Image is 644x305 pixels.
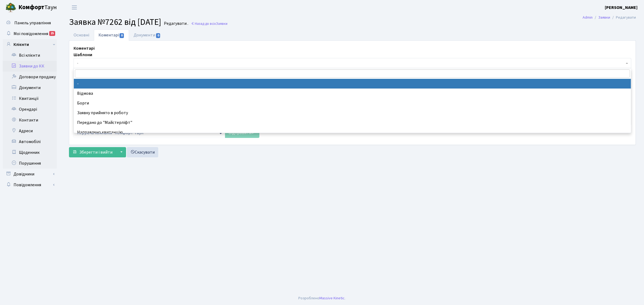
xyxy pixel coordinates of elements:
a: Коментарі [94,29,129,41]
div: Розроблено . [299,295,346,301]
a: Massive Kinetic [320,295,345,301]
li: Направлено квитанцію [74,127,631,137]
span: 0 [156,33,160,38]
button: Переключити навігацію [68,3,81,12]
body: Rich Text Area. Press ALT-0 for help. [4,4,553,10]
a: Назад до всіхЗаявки [191,21,227,26]
a: Документи [129,29,165,41]
span: Заявка №7262 від [DATE] [69,16,161,28]
small: Редагувати . [163,21,188,26]
span: Мої повідомлення [14,31,48,37]
a: Заявки до КК [3,61,57,72]
a: Мої повідомлення25 [3,28,57,39]
li: Передано до "Майстерліфт" [74,118,631,127]
li: Редагувати [610,15,636,21]
a: Орендарі [3,104,57,115]
a: Щоденник [3,147,57,158]
label: Коментарі [74,45,95,52]
img: logo.png [5,2,16,13]
span: 0 [120,33,124,38]
li: Борги [74,98,631,108]
a: Автомобілі [3,136,57,147]
span: Таун [18,3,57,12]
a: Квитанції [3,93,57,104]
nav: breadcrumb [574,12,644,23]
a: Адреси [3,126,57,136]
div: 25 [49,31,55,36]
span: - [74,58,631,68]
a: Заявки [598,15,610,20]
a: Порушення [3,158,57,169]
a: [PERSON_NAME] [605,4,638,11]
button: Зберегти і вийти [69,147,116,157]
span: - [77,60,625,66]
a: Повідомлення [3,179,57,190]
a: Контакти [3,115,57,126]
a: Договори продажу [3,72,57,82]
li: Заявку прийнято в роботу [74,108,631,118]
a: Документи [3,82,57,93]
span: Заявки [216,21,227,26]
span: Зберегти і вийти [79,149,113,155]
a: Всі клієнти [3,50,57,61]
label: Шаблони [74,52,92,58]
a: Панель управління [3,18,57,28]
span: Панель управління [14,20,51,26]
b: Комфорт [18,3,44,12]
a: Основні [69,29,94,41]
a: Скасувати [127,147,158,157]
a: Admin [583,15,593,20]
b: [PERSON_NAME] [605,5,638,11]
a: Довідники [3,169,57,179]
li: Відмова [74,89,631,98]
li: - [74,79,631,89]
a: Клієнти [3,39,57,50]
